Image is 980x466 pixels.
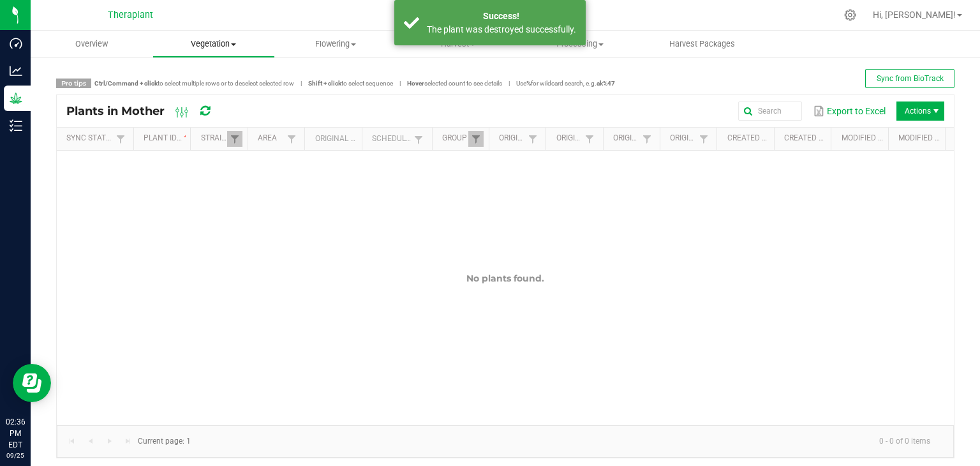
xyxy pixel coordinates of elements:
[108,10,153,20] span: Theraplant
[10,92,22,105] inline-svg: Grow
[258,133,284,144] a: AreaSortable
[426,23,576,36] div: The plant was destroyed successfully.
[898,133,940,144] a: Modified DateSortable
[442,133,468,144] a: GroupSortable
[641,31,763,57] a: Harvest Packages
[362,128,432,151] th: Scheduled
[516,80,615,87] span: Use for wildcard search, e.g.
[294,79,308,88] span: |
[6,451,25,460] p: 09/25
[597,80,615,87] strong: ak%47
[58,38,125,50] span: Overview
[113,131,128,147] a: Filter
[865,69,954,88] button: Sync from BioTrack
[842,9,858,21] div: Manage settings
[877,74,944,83] span: Sync from BioTrack
[582,131,597,147] a: Filter
[810,100,889,122] button: Export to Excel
[276,38,396,50] span: Flowering
[56,79,91,88] span: Pro tips
[502,79,516,88] span: |
[153,38,274,50] span: Vegetation
[201,133,227,144] a: StrainSortable
[66,100,232,122] div: Plants in Mother
[181,133,191,144] span: Sortable
[6,416,25,451] p: 02:36 PM EDT
[466,273,544,284] span: No plants found.
[873,10,956,20] span: Hi, [PERSON_NAME]!
[896,101,944,121] li: Actions
[652,38,752,50] span: Harvest Packages
[639,131,655,147] a: Filter
[94,80,158,87] strong: Ctrl/Command + click
[696,131,711,147] a: Filter
[10,37,22,50] inline-svg: Dashboard
[10,119,22,132] inline-svg: Inventory
[842,133,884,144] a: Modified BySortable
[227,131,242,147] a: Filter
[144,133,186,144] a: Plant IDSortable
[426,10,576,23] div: Success!
[304,128,361,151] th: Original Plant ID
[556,133,583,144] a: Origin PlantSortable
[525,131,540,147] a: Filter
[468,131,484,147] a: Filter
[275,31,397,57] a: Flowering
[57,425,954,458] kendo-pager: Current page: 1
[10,64,22,77] inline-svg: Analytics
[411,132,426,147] a: Filter
[13,364,51,402] iframe: Resource center
[198,431,940,452] kendo-pager-info: 0 - 0 of 0 items
[284,131,299,147] a: Filter
[308,80,393,87] span: to select sequence
[738,101,802,121] input: Search
[152,31,274,57] a: Vegetation
[784,133,826,144] a: Created DateSortable
[499,133,525,144] a: Origin GroupSortable
[94,80,294,87] span: to select multiple rows or to deselect selected row
[393,79,407,88] span: |
[613,133,639,144] a: Origin Package IDSortable
[407,80,502,87] span: selected count to see details
[66,133,112,144] a: Sync StatusSortable
[407,80,424,87] strong: Hover
[31,31,152,57] a: Overview
[526,80,531,87] strong: %
[670,133,696,144] a: Origin Package Lot NumberSortable
[308,80,341,87] strong: Shift + click
[727,133,769,144] a: Created BySortable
